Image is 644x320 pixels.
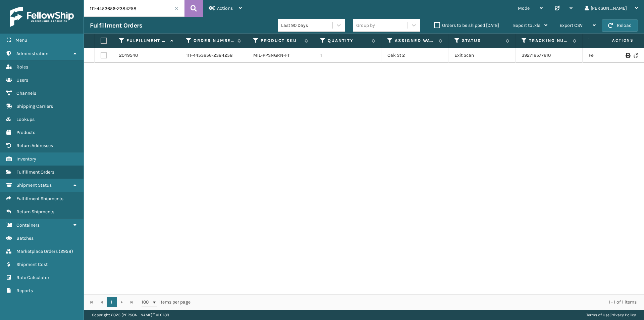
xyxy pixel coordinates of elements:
[586,310,636,320] div: |
[522,52,551,58] a: 392716577610
[16,64,28,70] span: Roles
[200,299,637,306] div: 1 - 1 of 1 items
[59,248,73,254] span: ( 2958 )
[119,52,138,59] a: 2049540
[16,248,58,254] span: Marketplace Orders
[586,313,609,317] a: Terms of Use
[16,222,40,228] span: Containers
[626,53,630,58] i: Print Label
[462,38,502,44] label: Status
[16,275,49,280] span: Rate Calculator
[602,19,638,32] button: Reload
[610,313,636,317] a: Privacy Policy
[529,38,570,44] label: Tracking Number
[217,5,233,11] span: Actions
[434,22,499,28] label: Orders to be shipped [DATE]
[16,169,54,175] span: Fulfillment Orders
[16,143,53,148] span: Return Addresses
[559,22,583,28] span: Export CSV
[16,77,28,83] span: Users
[16,51,48,56] span: Administration
[142,297,191,307] span: items per page
[16,156,36,162] span: Inventory
[16,262,48,267] span: Shipment Cost
[186,52,233,59] a: 111-4453656-2384258
[253,52,290,58] a: MIL-PPSNGRN-FT
[281,22,333,29] div: Last 90 Days
[126,38,167,44] label: Fulfillment Order Id
[328,38,368,44] label: Quantity
[634,53,638,58] i: Never Shipped
[16,103,53,109] span: Shipping Carriers
[16,90,36,96] span: Channels
[381,48,448,63] td: Oak St 2
[194,38,234,44] label: Order Number
[16,209,54,215] span: Return Shipments
[142,299,152,306] span: 100
[448,48,516,63] td: Exit Scan
[16,130,35,135] span: Products
[356,22,375,29] div: Group by
[16,196,63,201] span: Fulfillment Shipments
[314,48,381,63] td: 1
[10,7,74,27] img: logo
[395,38,435,44] label: Assigned Warehouse
[16,288,33,293] span: Reports
[16,182,52,188] span: Shipment Status
[591,35,638,46] span: Actions
[513,22,540,28] span: Export to .xls
[261,38,301,44] label: Product SKU
[518,5,530,11] span: Mode
[15,37,27,43] span: Menu
[16,235,34,241] span: Batches
[90,21,142,30] h3: Fulfillment Orders
[16,117,35,122] span: Lookups
[92,310,169,320] p: Copyright 2023 [PERSON_NAME]™ v 1.0.188
[107,297,117,307] a: 1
